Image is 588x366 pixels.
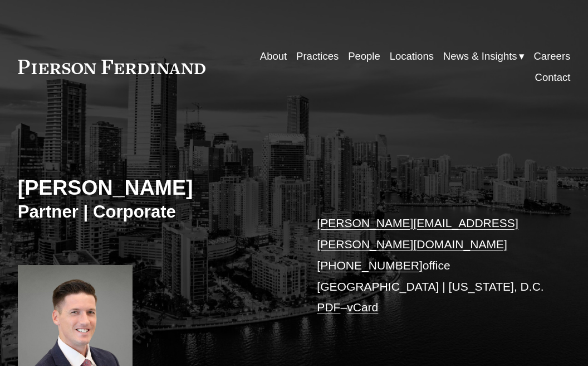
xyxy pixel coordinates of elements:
a: People [348,46,380,67]
a: [PERSON_NAME][EMAIL_ADDRESS][PERSON_NAME][DOMAIN_NAME] [317,216,518,251]
a: Careers [533,46,570,67]
a: PDF [317,301,340,314]
a: Locations [390,46,434,67]
a: Contact [535,67,571,88]
h3: Partner | Corporate [18,201,294,223]
span: News & Insights [443,47,517,65]
p: office [GEOGRAPHIC_DATA] | [US_STATE], D.C. – [317,213,547,319]
a: folder dropdown [443,46,525,67]
a: About [260,46,287,67]
a: Practices [296,46,339,67]
a: [PHONE_NUMBER] [317,259,422,272]
a: vCard [347,301,378,314]
h2: [PERSON_NAME] [18,175,294,200]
